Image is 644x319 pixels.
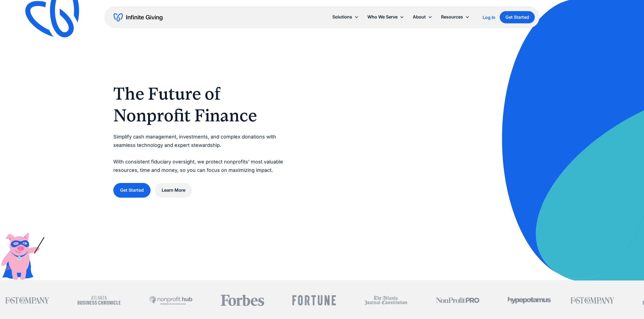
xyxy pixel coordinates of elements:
div: Solutions [332,13,352,21]
h1: The Future of Nonprofit Finance [113,83,289,126]
div: Log In [483,15,495,20]
a: Get Started [113,183,151,197]
div: Solutions [328,11,363,23]
a: Log In [483,14,495,21]
div: About [408,11,437,23]
div: Resources [441,13,463,21]
a: Get Started [500,11,535,23]
div: Who We Serve [367,13,398,21]
div: About [413,13,426,21]
a: Learn More [155,183,192,197]
a: home [114,13,162,22]
div: Who We Serve [363,11,408,23]
p: Simplify cash management, investments, and complex donations with seamless technology and expert ... [113,133,289,174]
div: Resources [437,11,474,23]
